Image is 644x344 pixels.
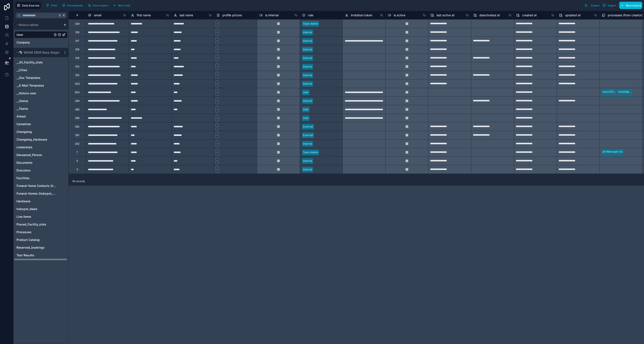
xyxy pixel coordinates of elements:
[303,39,312,43] div: Internal
[308,13,313,17] span: role
[137,13,151,17] span: first name
[51,4,58,7] span: Filter
[72,180,85,183] span: 18 records
[303,30,312,34] div: Internal
[479,13,500,17] span: deactivated at
[303,116,309,120] div: User
[303,22,318,26] div: Team Admin
[86,2,110,9] button: Find column
[61,2,86,9] a: Permissions
[265,13,279,17] span: is internal
[75,142,79,146] div: 252
[75,91,80,94] div: 300
[351,13,372,17] span: invitation token
[303,65,312,69] div: Internal
[94,13,101,17] span: email
[222,13,242,17] span: profile picture
[75,39,79,43] div: 317
[72,14,82,17] div: #
[75,108,80,111] div: 280
[76,159,78,163] div: 5
[75,134,79,137] div: 261
[303,73,312,77] div: Internal
[61,2,84,9] button: Permissions
[303,82,312,86] div: Internal
[617,2,642,9] a: New record
[75,31,79,34] div: 318
[67,4,83,7] span: Permissions
[619,2,642,9] button: New record
[118,4,130,7] span: New field
[75,74,79,77] div: 310
[303,133,313,137] div: External
[15,2,41,9] button: Data Sources
[303,168,312,171] div: Internal
[303,99,312,103] div: Internal
[303,48,312,51] div: Internal
[437,13,455,17] span: last active at
[601,2,617,9] button: Import
[44,2,59,9] button: Filter
[75,22,80,26] div: 324
[75,65,79,68] div: 313
[76,168,78,171] div: 3
[303,56,312,60] div: Internal
[394,13,405,17] span: is active
[583,2,601,9] button: Export
[75,125,79,128] div: 262
[591,4,599,7] span: Export
[75,56,79,60] div: 314
[22,4,39,7] span: Data Sources
[180,13,193,17] span: last name
[303,150,318,154] div: Team Admin
[303,90,309,94] div: User
[93,4,108,7] span: Find column
[303,125,313,129] div: External
[75,48,79,51] div: 316
[75,116,79,120] div: 266
[303,108,309,111] div: User
[75,99,80,103] div: 294
[522,13,537,17] span: created at
[303,142,312,146] div: Internal
[111,2,132,9] button: New field
[63,14,66,17] span: K
[608,4,616,7] span: Import
[626,4,641,7] span: New record
[303,159,312,163] div: Internal
[76,151,78,154] div: 7
[565,13,581,17] span: updated at
[75,82,80,86] div: 303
